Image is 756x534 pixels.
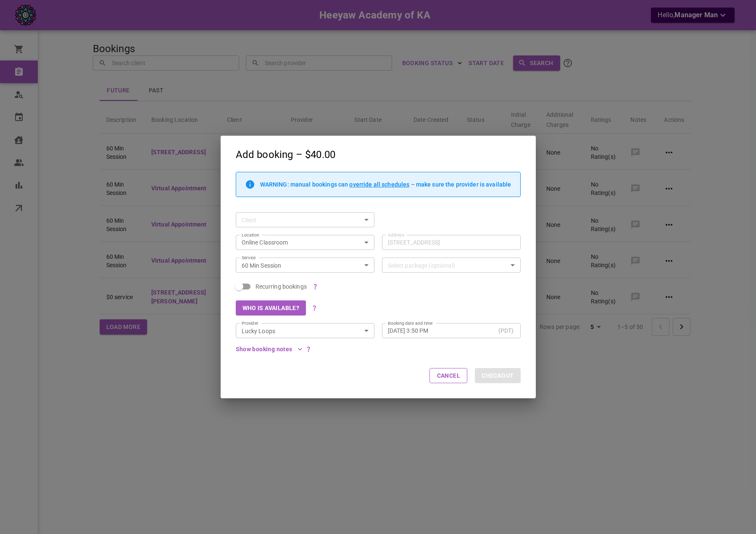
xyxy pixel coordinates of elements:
button: Open [361,259,372,271]
button: Cancel [429,368,467,383]
label: Address [388,232,404,238]
button: Open [507,259,519,271]
button: Open [361,325,372,337]
label: Booking date and time [388,320,432,326]
label: Service [242,255,256,261]
input: Choose date, selected date is Sep 12, 2025 [388,326,495,335]
p: (PDT) [498,326,514,335]
button: Open [361,214,372,226]
svg: Use the Smart Clusters functionality to find the most suitable provider for the selected service ... [311,305,318,311]
input: Type to search [238,215,347,225]
button: Who is available? [236,300,306,316]
span: override all schedules [349,181,409,188]
p: WARNING: manual bookings can – make sure the provider is available [260,181,511,188]
h2: Add booking – $40.00 [221,136,536,172]
span: Online Classroom [242,239,288,246]
div: Online Classroom [242,238,355,247]
svg: Recurring bookings are NOT packages [312,283,319,290]
label: Location [242,232,259,238]
label: Provider [242,320,258,326]
span: Recurring bookings [256,282,307,291]
svg: These notes are public and visible to admins, managers, providers and clients [305,346,312,352]
button: Show booking notes [236,346,303,352]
